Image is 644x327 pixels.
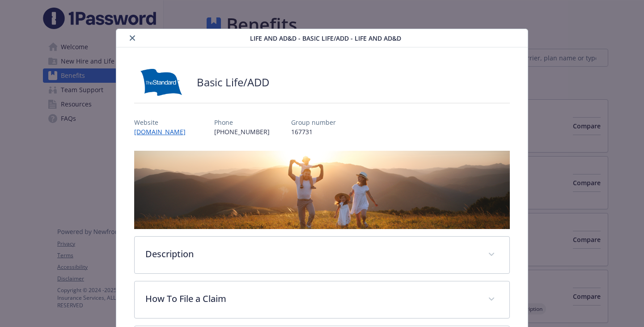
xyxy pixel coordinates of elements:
[145,292,477,306] p: How To File a Claim
[134,127,193,136] a: [DOMAIN_NAME]
[291,118,336,127] p: Group number
[127,33,138,43] button: close
[134,118,193,127] p: Website
[214,118,270,127] p: Phone
[250,34,401,43] span: Life and AD&D - Basic Life/ADD - Life and AD&D
[291,127,336,136] p: 167731
[134,69,188,96] img: Standard Insurance Company
[197,75,269,90] h2: Basic Life/ADD
[135,281,509,318] div: How To File a Claim
[134,151,510,229] img: banner
[135,237,509,273] div: Description
[145,247,477,261] p: Description
[214,127,270,136] p: [PHONE_NUMBER]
